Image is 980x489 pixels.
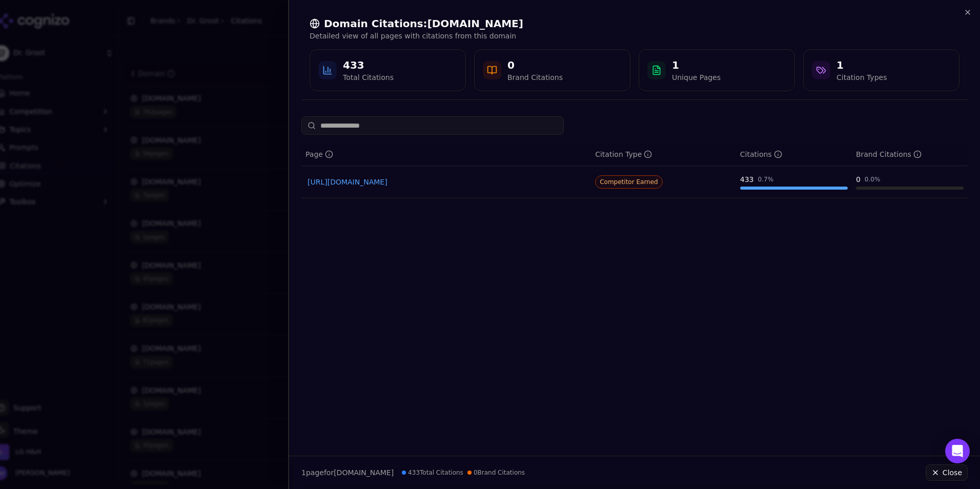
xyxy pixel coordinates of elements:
div: Citations [740,149,782,159]
div: Brand Citations [507,72,563,83]
p: page for [301,467,394,478]
div: Page [305,149,333,159]
div: 1 [672,58,721,72]
div: Unique Pages [672,72,721,83]
th: totalCitationCount [736,143,852,166]
div: 0 [856,174,861,185]
th: brandCitationCount [852,143,968,166]
div: Citation Type [595,149,652,159]
div: 0 [507,58,563,72]
th: page [301,143,591,166]
span: Competitor Earned [595,175,663,189]
div: 0.7 % [758,175,774,184]
div: 433 [343,58,394,72]
div: 0.0 % [865,175,881,184]
span: 1 [301,468,306,477]
span: 0 Brand Citations [467,468,525,477]
h2: Domain Citations: [DOMAIN_NAME] [310,16,959,31]
div: 1 [836,58,887,72]
p: Detailed view of all pages with citations from this domain [310,31,959,41]
a: [URL][DOMAIN_NAME] [308,177,585,187]
th: citationTypes [591,143,736,166]
span: [DOMAIN_NAME] [334,468,394,477]
div: Total Citations [343,72,394,83]
div: Citation Types [836,72,887,83]
span: 433 Total Citations [402,468,463,477]
div: Brand Citations [856,149,922,159]
button: Close [926,464,968,481]
div: Data table [301,143,968,198]
div: 433 [740,174,754,185]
